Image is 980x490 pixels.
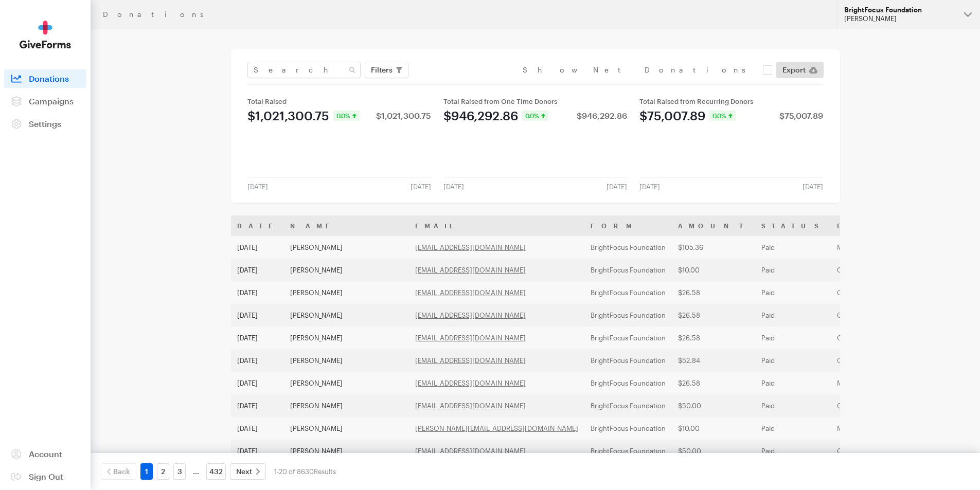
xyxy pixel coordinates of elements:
td: $26.58 [672,281,755,304]
td: [PERSON_NAME] [284,281,409,304]
span: Campaigns [29,96,74,106]
td: [DATE] [231,326,284,349]
th: Amount [672,215,755,236]
div: [DATE] [404,183,437,191]
th: Email [409,215,584,236]
div: 0.0% [522,111,548,121]
a: Settings [4,115,86,133]
div: $946,292.86 [577,112,627,120]
a: Account [4,445,86,463]
td: [DATE] [231,417,284,440]
th: Name [284,215,409,236]
a: [EMAIL_ADDRESS][DOMAIN_NAME] [415,243,526,251]
td: BrightFocus Foundation [584,440,672,462]
div: [PERSON_NAME] [844,14,956,23]
div: $946,292.86 [443,110,518,122]
div: $1,021,300.75 [376,112,431,120]
div: $1,021,300.75 [247,110,329,122]
a: Donations [4,69,86,88]
a: Next [230,463,266,480]
a: 2 [157,463,169,480]
div: 0.0% [709,111,736,121]
td: $26.58 [672,326,755,349]
a: 432 [206,463,226,480]
span: Account [29,449,62,459]
th: Date [231,215,284,236]
td: One time [831,326,949,349]
td: $10.00 [672,259,755,281]
td: BrightFocus Foundation [584,417,672,440]
a: Export [776,62,824,78]
th: Frequency [831,215,949,236]
a: [EMAIL_ADDRESS][DOMAIN_NAME] [415,311,526,319]
td: [PERSON_NAME] [284,349,409,372]
a: Sign Out [4,467,86,486]
td: [PERSON_NAME] [284,326,409,349]
td: [PERSON_NAME] [284,259,409,281]
td: [PERSON_NAME] [284,440,409,462]
span: Next [236,465,252,478]
td: [DATE] [231,236,284,259]
td: BrightFocus Foundation [584,236,672,259]
td: Paid [755,304,831,326]
a: [EMAIL_ADDRESS][DOMAIN_NAME] [415,356,526,365]
td: [DATE] [231,394,284,417]
td: One time [831,281,949,304]
td: Paid [755,281,831,304]
td: BrightFocus Foundation [584,372,672,394]
td: $50.00 [672,394,755,417]
td: [DATE] [231,304,284,326]
td: Paid [755,440,831,462]
div: 1-20 of 8630 [274,463,336,480]
td: [DATE] [231,259,284,281]
a: [EMAIL_ADDRESS][DOMAIN_NAME] [415,447,526,455]
a: [EMAIL_ADDRESS][DOMAIN_NAME] [415,288,526,297]
div: [DATE] [600,183,633,191]
div: [DATE] [633,183,666,191]
td: Paid [755,259,831,281]
td: $50.00 [672,440,755,462]
span: Donations [29,74,69,83]
span: Settings [29,119,61,129]
div: 0.0% [333,111,360,121]
td: [DATE] [231,440,284,462]
td: One time [831,394,949,417]
div: $75,007.89 [779,112,823,120]
td: Paid [755,372,831,394]
td: Paid [755,349,831,372]
a: [EMAIL_ADDRESS][DOMAIN_NAME] [415,266,526,274]
td: [PERSON_NAME] [284,236,409,259]
a: 3 [173,463,186,480]
td: One time [831,349,949,372]
td: [PERSON_NAME] [284,394,409,417]
span: Results [314,467,336,476]
a: [PERSON_NAME][EMAIL_ADDRESS][DOMAIN_NAME] [415,424,578,432]
div: [DATE] [796,183,829,191]
td: Monthly [831,372,949,394]
a: [EMAIL_ADDRESS][DOMAIN_NAME] [415,334,526,342]
div: $75,007.89 [639,110,705,122]
th: Status [755,215,831,236]
td: [DATE] [231,281,284,304]
td: BrightFocus Foundation [584,304,672,326]
img: GiveForms [20,21,71,49]
td: BrightFocus Foundation [584,259,672,281]
td: One time [831,440,949,462]
td: One time [831,304,949,326]
span: Filters [371,64,393,76]
td: Paid [755,326,831,349]
td: $105.36 [672,236,755,259]
td: BrightFocus Foundation [584,349,672,372]
span: Export [782,64,806,76]
td: Paid [755,417,831,440]
span: Sign Out [29,471,63,481]
td: [DATE] [231,372,284,394]
input: Search Name & Email [247,62,361,78]
td: $10.00 [672,417,755,440]
div: [DATE] [241,183,274,191]
td: [PERSON_NAME] [284,304,409,326]
td: [DATE] [231,349,284,372]
td: BrightFocus Foundation [584,326,672,349]
td: $26.58 [672,372,755,394]
td: [PERSON_NAME] [284,372,409,394]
